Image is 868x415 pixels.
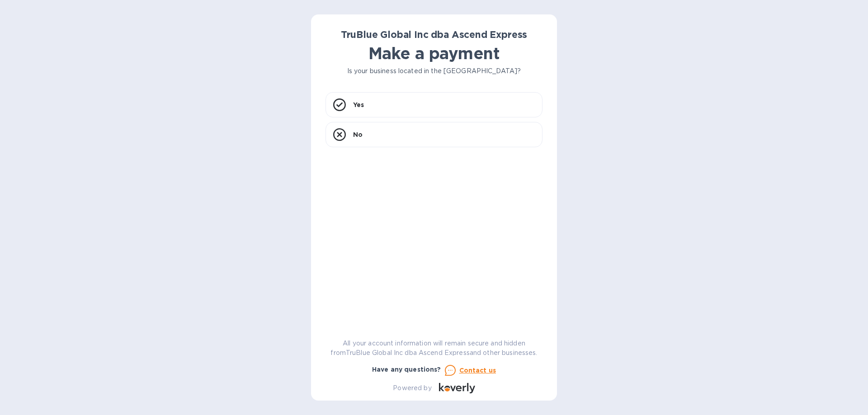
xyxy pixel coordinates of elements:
p: Is your business located in the [GEOGRAPHIC_DATA]? [325,66,542,76]
b: TruBlue Global Inc dba Ascend Express [341,29,528,40]
p: Yes [353,100,364,109]
u: Contact us [459,367,496,374]
p: No [353,130,363,139]
b: Have any questions? [372,366,441,373]
h1: Make a payment [325,44,542,63]
p: Powered by [393,383,431,393]
p: All your account information will remain secure and hidden from TruBlue Global Inc dba Ascend Exp... [325,339,542,358]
